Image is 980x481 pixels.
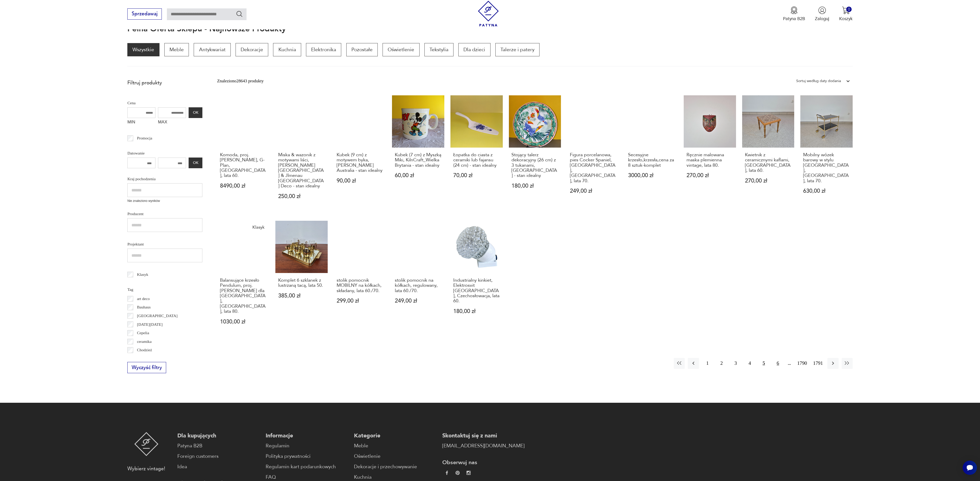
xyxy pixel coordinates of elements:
[687,152,733,168] h3: Ręcznie malowana maska plemienna vintage, lata 80.
[266,474,348,481] a: FAQ
[511,152,558,178] h3: Stojący talerz dekoracyjny (26 cm) z 3 tukanami, [GEOGRAPHIC_DATA] - stan idealny
[127,80,202,86] p: Filtruj produkty
[346,43,378,56] a: Pozostałe
[790,6,798,14] img: Ikona medalu
[127,176,202,182] p: Kraj pochodzenia
[137,295,150,302] p: art deco
[392,221,444,336] a: stolik pomocnik na kółkach, regulowany, lata 60./70.stolik pomocnik na kółkach, regulowany, lata ...
[567,95,619,211] a: Figura porcelanowa, pies Cocker Spaniel, Goebel, Niemcy, lata 70.Figura porcelanowa, pies Cocker ...
[702,358,713,369] button: 1
[742,95,794,211] a: Kwietnik z ceramicznymi kaflami, Niemcy, lata 60.Kwietnik z ceramicznymi kaflami, [GEOGRAPHIC_DAT...
[189,107,202,118] button: OK
[803,152,850,184] h3: Mobilny wózek barowy w stylu [GEOGRAPHIC_DATA], [GEOGRAPHIC_DATA], lata 70.
[127,465,165,473] p: Wybierz vintage!
[217,95,269,211] a: Komoda, proj. V. Wilkins, G-Plan, Wielka Brytania, lata 60.Komoda, proj. [PERSON_NAME], G-Plan, [...
[275,95,328,211] a: Miska & wazonik z motywami liści, Edmund Kruger Germany & Jlmenau Germany_Art Deco - stan idealny...
[266,453,348,460] a: Polityka prywatności
[273,43,301,56] a: Kuchnia
[626,95,678,211] a: Secesyjne krzesło,krzesła,cena za 8 sztuk-kompletSecesyjne krzesło,krzesła,cena za 8 sztuk-komple...
[803,188,850,194] p: 630,00 zł
[773,358,783,369] button: 6
[164,43,189,56] a: Meble
[842,6,850,14] img: Ikona koszyka
[383,43,419,56] a: Oświetlenie
[134,432,158,456] img: Patyna - sklep z meblami i dekoracjami vintage
[744,358,755,369] button: 4
[687,173,733,178] p: 270,00 zł
[354,474,436,481] a: Kuchnia
[137,355,152,362] p: Ćmielów
[495,43,540,56] a: Talerze i patery
[127,12,162,16] a: Sprzedawaj
[127,241,202,248] p: Projektant
[306,43,341,56] a: Elektronika
[796,358,808,369] button: 1790
[137,135,152,141] p: Promocja
[783,16,805,22] p: Patyna B2B
[354,432,436,439] p: Kategorie
[783,6,805,22] button: Patyna B2B
[453,173,500,178] p: 70,00 zł
[570,188,617,194] p: 249,00 zł
[278,278,325,288] h3: Komplet 6 szklanek z lustrzaną tacą, lata 50.
[127,100,202,106] p: Cena
[337,178,383,184] p: 90,00 zł
[127,43,159,56] a: Wszystkie
[745,152,792,173] h3: Kwietnik z ceramicznymi kaflami, [GEOGRAPHIC_DATA], lata 60.
[127,118,155,128] label: MIN
[158,118,186,128] label: MAX
[395,173,442,178] p: 60,00 zł
[266,463,348,471] a: Regulamin kart podarunkowych
[354,442,436,450] a: Meble
[266,442,348,450] a: Regulamin
[815,16,829,22] p: Zaloguj
[127,362,166,373] button: Wyczyść filtry
[395,298,442,304] p: 249,00 zł
[442,432,524,439] p: Skontaktuj się z nami
[796,78,841,84] div: Sortuj według daty dodania
[445,471,449,475] img: da9060093f698e4c3cedc1453eec5031.webp
[424,43,454,56] a: Tekstylia
[220,183,267,189] p: 8490,00 zł
[442,442,524,450] a: [EMAIL_ADDRESS][DOMAIN_NAME]
[217,78,264,84] div: Znaleziono 28643 produkty
[354,453,436,460] a: Oświetlenie
[450,95,503,211] a: Łopatka do ciasta z ceramiki lub fajansu (24 cm) - stan idealnyŁopatka do ciasta z ceramiki lub f...
[278,152,325,189] h3: Miska & wazonik z motywami liści, [PERSON_NAME] [GEOGRAPHIC_DATA] & Jlmenau [GEOGRAPHIC_DATA] Dec...
[716,358,727,369] button: 2
[758,358,769,369] button: 5
[334,221,386,336] a: stolik pomocnik MOBILNY na kółkach, składany, lata 60./70.stolik pomocnik MOBILNY na kółkach, skł...
[442,459,524,466] p: Obserwuj nas
[628,152,675,168] h3: Secesyjne krzesło,krzesła,cena za 8 sztuk-komplet
[137,347,152,353] p: Chodzież
[127,25,286,33] h1: Pełna oferta sklepu - najnowsze produkty
[453,152,500,168] h3: Łopatka do ciasta z ceramiki lub fajansu (24 cm) - stan idealny
[450,221,503,336] a: Industrialny kinkiet, Elektrosvit Nové Zámky, Czechosłowacja, lata 60.Industrialny kinkiet, Elekt...
[137,271,148,278] p: Klasyk
[177,442,260,450] a: Patyna B2B
[127,199,202,203] p: Nie znaleziono wyników
[275,221,328,336] a: Komplet 6 szklanek z lustrzaną tacą, lata 50.Komplet 6 szklanek z lustrzaną tacą, lata 50.385,00 zł
[127,211,202,217] p: Producent
[137,304,151,310] p: Bauhaus
[337,298,383,304] p: 299,00 zł
[177,453,260,460] a: Foreign customers
[456,471,460,475] img: 37d27d81a828e637adc9f9cb2e3d3a8a.webp
[337,152,383,173] h3: Kubek (9 cm) z motywem byka, [PERSON_NAME] Australia - stan idealny
[392,95,444,211] a: Kubek (7 cm) z Myszką Miki, KilnCraft_Wielka Brytania - stan idealnyKubek (7 cm) z Myszką Miki, K...
[846,7,852,12] div: 0
[236,43,268,56] a: Dekoracje
[475,1,501,27] img: Patyna - sklep z meblami i dekoracjami vintage
[354,463,436,471] a: Dekoracje i przechowywanie
[818,6,826,14] img: Ikonka użytkownika
[137,313,178,319] p: [GEOGRAPHIC_DATA]
[570,152,617,184] h3: Figura porcelanowa, pies Cocker Spaniel, [GEOGRAPHIC_DATA], [GEOGRAPHIC_DATA], lata 70.
[511,183,558,189] p: 180,00 zł
[395,152,442,168] h3: Kubek (7 cm) z Myszką Miki, KilnCraft_Wielka Brytania - stan idealny
[220,319,267,324] p: 1030,00 zł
